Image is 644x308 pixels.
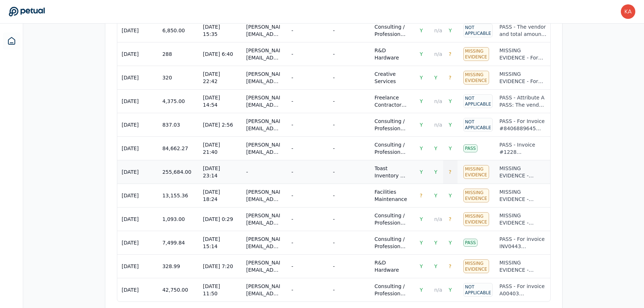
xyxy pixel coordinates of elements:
div: [DATE] [122,168,139,176]
div: [PERSON_NAME][EMAIL_ADDRESS][PERSON_NAME][DOMAIN_NAME] [246,47,280,61]
div: [PERSON_NAME][EMAIL_ADDRESS][PERSON_NAME][DOMAIN_NAME] [246,259,280,274]
div: - [333,121,335,128]
span: Y [420,51,423,57]
a: Dashboard [3,32,20,50]
div: MISSING EVIDENCE - For invoice 52/24 (Vendor: [PERSON_NAME], USD 320, PO9912), Attribute A passed... [500,70,547,85]
span: ? [449,169,451,175]
div: [PERSON_NAME][EMAIL_ADDRESS][DOMAIN_NAME] [246,70,280,85]
div: [PERSON_NAME][EMAIL_ADDRESS][PERSON_NAME][DOMAIN_NAME] [246,94,280,108]
div: - [333,27,335,34]
div: - [333,263,335,270]
div: [PERSON_NAME][EMAIL_ADDRESS][PERSON_NAME][DOMAIN_NAME] [246,141,280,156]
div: [DATE] 2:56 [203,121,233,128]
div: 84,662.27 [162,145,188,152]
div: - [333,215,335,223]
div: Not Applicable [463,94,493,108]
div: [DATE] [122,50,139,58]
div: [DATE] 21:40 [203,141,235,156]
span: Y [420,145,423,151]
span: Y [420,287,423,293]
span: Y [420,240,423,246]
div: Consulting / Professional Services [375,118,408,132]
div: Missing Evidence [463,189,489,202]
div: - [291,215,293,223]
span: n/a [434,122,442,128]
div: [PERSON_NAME][EMAIL_ADDRESS][PERSON_NAME][DOMAIN_NAME] [246,118,280,132]
div: MISSING EVIDENCE - Attribute A passed: the system vendor ([PERSON_NAME]) and total ($328.99) agre... [500,259,547,274]
div: - [291,263,293,270]
span: Y [434,169,438,175]
span: Y [434,193,438,198]
div: [DATE] 15:14 [203,235,235,250]
span: Y [434,145,438,151]
div: - [333,74,335,81]
span: ? [449,263,451,269]
span: n/a [434,28,442,33]
div: Not Applicable [463,283,493,297]
span: Y [449,98,452,104]
div: 4,375.00 [162,98,185,105]
div: [DATE] 23:14 [203,165,235,179]
span: Y [420,28,423,33]
div: [DATE] [122,121,139,128]
div: [DATE] 11:50 [203,283,235,297]
span: Y [449,122,452,128]
div: [DATE] 15:35 [203,23,235,38]
div: [DATE] [122,192,139,199]
div: Consulting / Professional Services [375,23,408,38]
div: MISSING EVIDENCE - Attribute A is missing evidence: while the system shows vendor “GoTo Technolog... [500,188,547,203]
div: - [291,27,293,34]
div: Toast Inventory or Inventory Components [375,165,408,179]
div: Creative Services [375,70,408,85]
div: - [291,98,293,105]
div: PASS - For invoice INV0443 (Hospitality Technology Solutions) totaling $7,499.84, the system-reco... [500,235,547,250]
span: Y [434,240,438,246]
div: Missing Evidence [463,212,489,226]
div: Not Applicable [463,24,493,37]
div: 320 [162,74,172,81]
span: Y [420,122,423,128]
div: [DATE] 18:24 [203,188,235,203]
div: - [291,239,293,246]
div: - [333,168,335,176]
div: - [333,145,335,152]
div: 7,499.84 [162,239,185,246]
div: 255,684.00 [162,168,191,176]
div: PASS - Invoice #1228 ([PERSON_NAME], $84,662.27): The vendor and total entered in ZipHQ match the... [500,141,547,156]
span: Y [420,263,423,269]
div: [DATE] 22:42 [203,70,235,85]
div: - [291,192,293,199]
div: 42,750.00 [162,286,188,293]
div: [DATE] [122,215,139,223]
div: [DATE] [122,27,139,34]
div: Pass [463,144,478,152]
div: - [291,121,293,128]
div: - [333,192,335,199]
div: MISSING EVIDENCE - Attribute A passed: the vendor (“Scan Source” vs “ScanSource, Inc.”) and total... [500,165,547,179]
span: Y [420,169,423,175]
div: [DATE] [122,286,139,293]
span: Y [434,75,438,81]
div: 6,850.00 [162,27,185,34]
div: - [333,286,335,293]
span: n/a [434,287,442,293]
div: PASS - The vendor and total amount recorded for INV27187 (Kognitiv, USD 6,850.00) match the origi... [500,23,547,38]
span: Y [434,263,438,269]
div: [DATE] 0:29 [203,215,233,223]
span: Y [420,98,423,104]
div: - [291,50,293,58]
span: n/a [434,98,442,104]
div: Consulting / Professional Services [375,283,408,297]
div: - [291,74,293,81]
div: [PERSON_NAME][EMAIL_ADDRESS][PERSON_NAME][DOMAIN_NAME] [246,188,280,203]
div: - [333,239,335,246]
div: PASS - Attribute A PASS: The vendor ([PERSON_NAME]) and total amount ($4,375.00 USD) entered in t... [500,94,547,108]
div: [DATE] [122,98,139,105]
div: R&D Hardware [375,47,408,61]
div: [DATE] [122,74,139,81]
div: - [333,98,335,105]
div: [DATE] [122,263,139,270]
div: [PERSON_NAME][EMAIL_ADDRESS][PERSON_NAME][DOMAIN_NAME] [246,212,280,226]
span: Y [420,216,423,222]
div: PASS - For invoice A00403 (Impartner, USD 42,750.00), the vendor and total in the system matched ... [500,283,547,297]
